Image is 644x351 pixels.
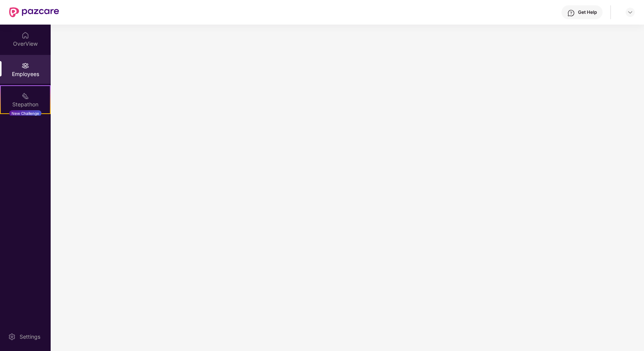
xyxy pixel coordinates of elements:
div: Settings [17,333,43,341]
img: svg+xml;base64,PHN2ZyBpZD0iSGVscC0zMngzMiIgeG1sbnM9Imh0dHA6Ly93d3cudzMub3JnLzIwMDAvc3ZnIiB3aWR0aD... [567,9,575,17]
img: svg+xml;base64,PHN2ZyBpZD0iRW1wbG95ZWVzIiB4bWxucz0iaHR0cDovL3d3dy53My5vcmcvMjAwMC9zdmciIHdpZHRoPS... [21,62,29,70]
img: svg+xml;base64,PHN2ZyBpZD0iRHJvcGRvd24tMzJ4MzIiIHhtbG5zPSJodHRwOi8vd3d3LnczLm9yZy8yMDAwL3N2ZyIgd2... [627,9,633,15]
img: svg+xml;base64,PHN2ZyBpZD0iU2V0dGluZy0yMHgyMCIgeG1sbnM9Imh0dHA6Ly93d3cudzMub3JnLzIwMDAvc3ZnIiB3aW... [8,333,16,341]
div: New Challenge [9,110,41,116]
img: New Pazcare Logo [9,7,59,17]
div: Get Help [578,9,597,15]
img: svg+xml;base64,PHN2ZyBpZD0iSG9tZSIgeG1sbnM9Imh0dHA6Ly93d3cudzMub3JnLzIwMDAvc3ZnIiB3aWR0aD0iMjAiIG... [21,31,29,39]
img: svg+xml;base64,PHN2ZyB4bWxucz0iaHR0cDovL3d3dy53My5vcmcvMjAwMC9zdmciIHdpZHRoPSIyMSIgaGVpZ2h0PSIyMC... [21,92,29,100]
div: Stepathon [1,101,50,108]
